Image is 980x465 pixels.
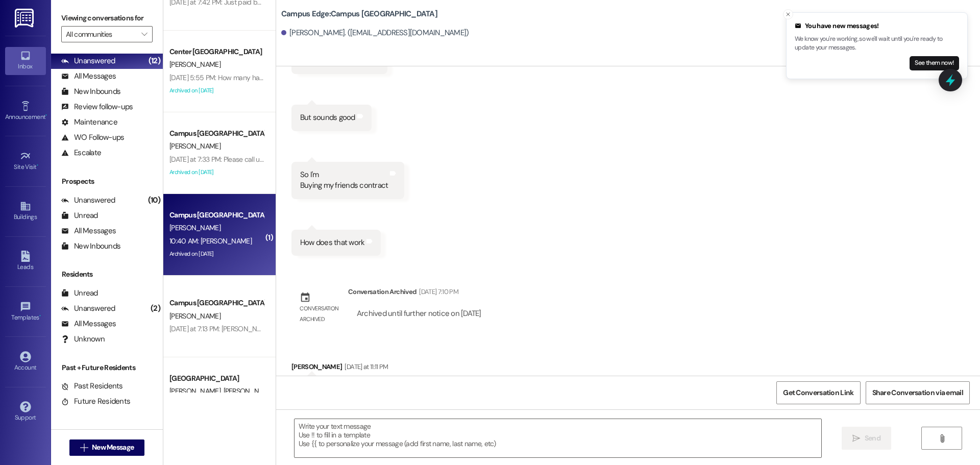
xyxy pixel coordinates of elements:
[45,112,47,119] span: •
[169,324,273,333] div: [DATE] at 7:13 PM: [PERSON_NAME]
[69,439,145,456] button: New Message
[842,427,891,450] button: Send
[783,9,793,19] button: Close toast
[61,117,117,128] div: Maintenance
[169,298,264,308] div: Campus [GEOGRAPHIC_DATA]
[169,128,264,139] div: Campus [GEOGRAPHIC_DATA]
[5,298,46,326] a: Templates •
[80,444,88,452] i: 
[783,387,853,398] span: Get Conversation Link
[169,46,264,57] div: Center [GEOGRAPHIC_DATA]
[61,303,115,314] div: Unanswered
[5,148,46,175] a: Site Visit •
[148,301,163,316] div: (2)
[169,141,220,151] span: [PERSON_NAME]
[795,21,959,31] div: You have new messages!
[169,311,220,321] span: [PERSON_NAME]
[169,223,220,232] span: [PERSON_NAME]
[61,132,124,143] div: WO Follow-ups
[61,195,115,206] div: Unanswered
[61,86,120,97] div: New Inbounds
[168,84,265,97] div: Archived on [DATE]
[300,169,388,191] div: So I'm Buying my friends contract
[61,210,98,221] div: Unread
[300,237,365,248] div: How does that work
[348,286,416,297] div: Conversation Archived
[910,56,959,70] button: See them now!
[61,56,115,66] div: Unanswered
[169,155,404,164] div: [DATE] at 7:33 PM: Please call us back so we can figure it out [PHONE_NUMBER]
[66,26,136,42] input: All communities
[61,396,130,407] div: Future Residents
[281,28,469,38] div: [PERSON_NAME]. ([EMAIL_ADDRESS][DOMAIN_NAME])
[61,381,123,391] div: Past Residents
[61,288,98,299] div: Unread
[291,361,543,376] div: [PERSON_NAME]
[61,334,105,345] div: Unknown
[342,361,388,372] div: [DATE] at 11:11 PM
[223,386,277,396] span: [PERSON_NAME]
[852,434,860,443] i: 
[51,362,163,373] div: Past + Future Residents
[37,162,38,169] span: •
[15,9,36,28] img: ResiDesk Logo
[61,148,101,158] div: Escalate
[356,308,482,319] div: Archived until further notice on [DATE]
[61,10,153,26] label: Viewing conversations for
[872,387,963,398] span: Share Conversation via email
[92,442,134,453] span: New Message
[51,269,163,280] div: Residents
[146,53,163,69] div: (12)
[300,112,355,123] div: But sounds good
[169,236,252,246] div: 10:40 AM: [PERSON_NAME]
[169,60,220,69] span: [PERSON_NAME]
[300,303,339,325] div: Conversation archived
[169,210,264,221] div: Campus [GEOGRAPHIC_DATA]
[776,381,860,404] button: Get Conversation Link
[168,248,265,260] div: Archived on [DATE]
[51,176,163,187] div: Prospects
[5,398,46,426] a: Support
[938,434,946,443] i: 
[141,30,147,38] i: 
[5,348,46,376] a: Account
[61,241,120,252] div: New Inbounds
[169,386,224,396] span: [PERSON_NAME]
[168,166,265,179] div: Archived on [DATE]
[61,102,133,112] div: Review follow-ups
[61,71,116,82] div: All Messages
[866,381,970,404] button: Share Conversation via email
[865,433,880,444] span: Send
[5,47,46,75] a: Inbox
[5,198,46,225] a: Buildings
[795,35,959,53] p: We know you're working, so we'll wait until you're ready to update your messages.
[5,248,46,275] a: Leads
[281,9,437,19] b: Campus Edge: Campus [GEOGRAPHIC_DATA]
[169,73,577,82] div: [DATE] 5:55 PM: How many handicap spots are there? I'm just wondering what the options are going ...
[61,226,116,236] div: All Messages
[416,286,458,297] div: [DATE] 7:10 PM
[39,312,41,320] span: •
[169,373,264,384] div: [GEOGRAPHIC_DATA]
[61,319,116,329] div: All Messages
[145,192,163,208] div: (10)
